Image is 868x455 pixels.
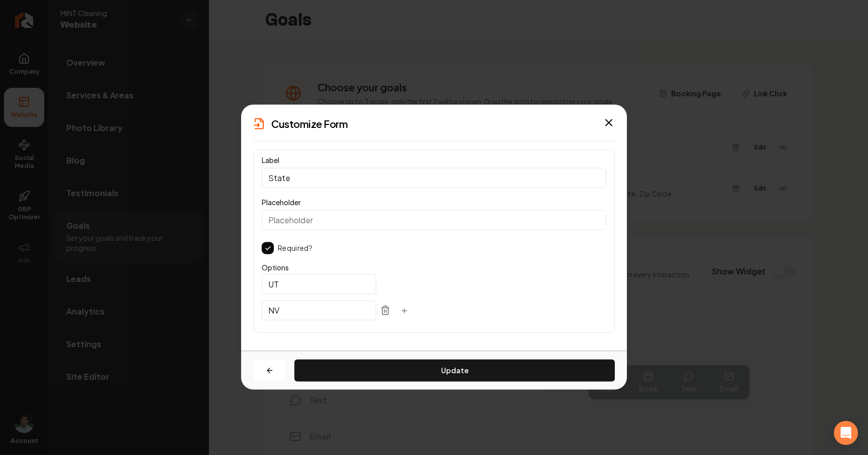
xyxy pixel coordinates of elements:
[262,155,279,164] label: Label
[294,359,615,381] button: Update
[262,210,606,230] input: Placeholder
[262,262,606,272] span: Options
[278,243,312,253] label: Required?
[271,116,348,130] h2: Customize Form
[262,274,376,294] input: Option 1
[262,300,376,320] input: Option 2
[262,197,301,206] label: Placeholder
[262,168,606,188] input: Name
